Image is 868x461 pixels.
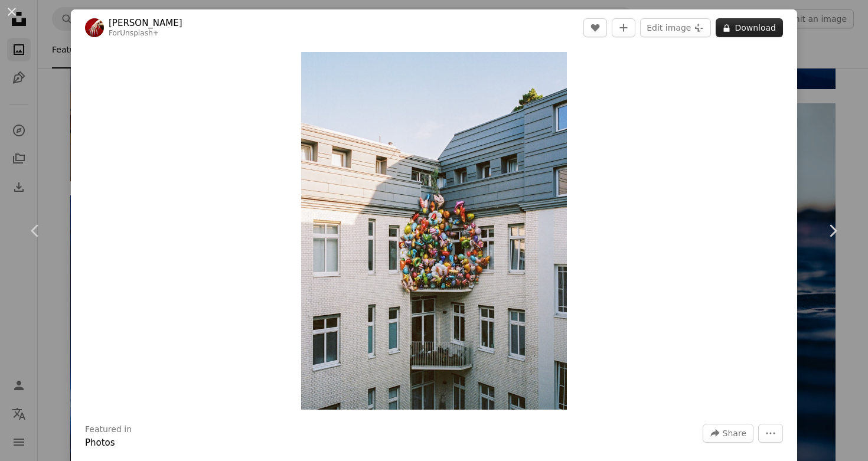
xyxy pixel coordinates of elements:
button: Edit image [640,18,711,37]
button: Zoom in on this image [301,52,566,410]
a: [PERSON_NAME] [109,17,182,29]
div: For [109,29,182,38]
span: Share [723,424,746,442]
button: More Actions [758,424,783,443]
a: Next [797,174,868,287]
button: Like [583,18,607,37]
button: Add to Collection [612,18,635,37]
a: Unsplash+ [120,29,159,37]
a: Photos [85,437,115,448]
img: A large cluster of colorful balloons on a building facade. [301,52,566,410]
button: Share this image [703,424,753,443]
img: Go to Marlen Stahlhuth's profile [85,18,104,37]
button: Download [716,18,783,37]
h3: Featured in [85,424,132,436]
